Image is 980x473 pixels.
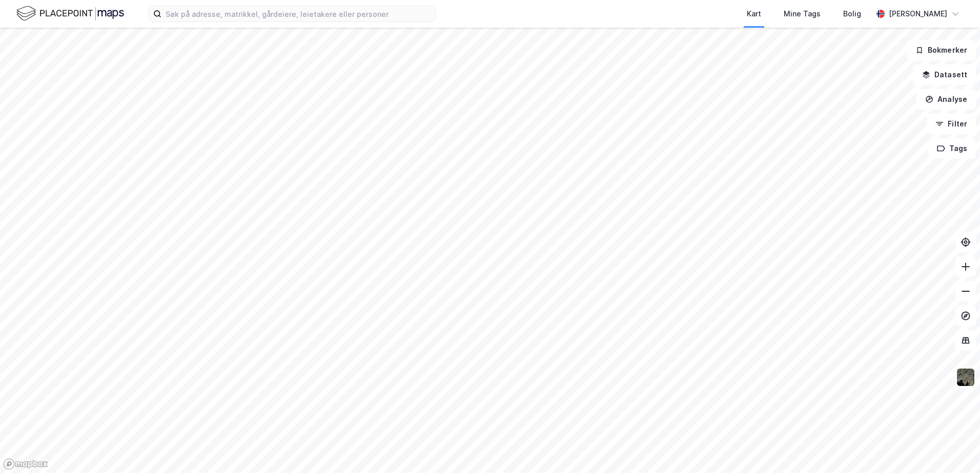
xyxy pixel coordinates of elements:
[16,5,124,23] img: logo.f888ab2527a4732fd821a326f86c7f29.svg
[913,64,976,85] button: Datasett
[161,6,435,21] input: Søk på adresse, matrikkel, gårdeiere, leietakere eller personer
[927,114,976,134] button: Filter
[843,8,861,20] div: Bolig
[916,89,976,110] button: Analyse
[928,138,976,159] button: Tags
[784,8,821,20] div: Mine Tags
[929,424,980,473] div: Kontrollprogram for chat
[929,424,980,473] iframe: Chat Widget
[3,458,48,470] a: Mapbox homepage
[956,368,975,387] img: 9k=
[889,8,947,20] div: [PERSON_NAME]
[907,40,976,60] button: Bokmerker
[747,8,761,20] div: Kart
